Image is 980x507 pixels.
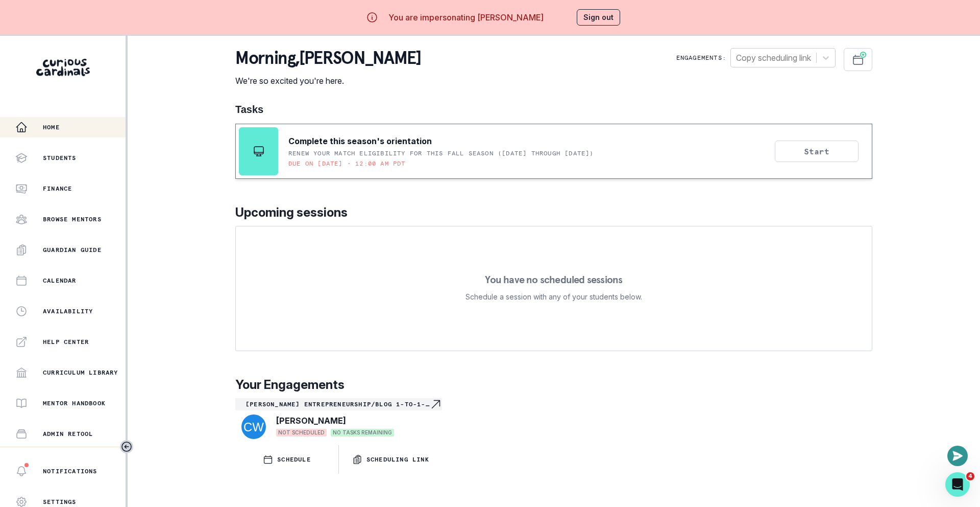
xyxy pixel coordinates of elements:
p: Help Center [43,338,89,346]
button: Toggle sidebar [120,440,133,453]
p: Guardian Guide [43,246,102,254]
p: Your Engagements [235,376,872,394]
h1: Tasks [235,103,872,116]
p: You have no scheduled sessions [485,274,622,285]
p: Mentor Handbook [43,399,106,407]
span: 4 [966,472,974,480]
button: Schedule Sessions [844,48,872,71]
img: Curious Cardinals Logo [36,59,90,76]
img: svg [241,414,266,439]
p: Browse Mentors [43,215,102,223]
span: NO TASKS REMAINING [331,429,394,436]
p: [PERSON_NAME] [276,414,346,427]
span: NOT SCHEDULED [276,429,327,436]
p: Complete this season's orientation [288,135,432,147]
p: Students [43,154,77,162]
p: You are impersonating [PERSON_NAME] [388,11,544,24]
a: [PERSON_NAME] Entrepreneurship/Blog 1-to-1-courseNavigate to engagement page[PERSON_NAME]NOT SCHE... [235,398,442,441]
p: Availability [43,307,93,315]
p: morning , [PERSON_NAME] [235,48,421,68]
p: Schedule a session with any of your students below. [465,291,642,303]
p: Notifications [43,467,97,475]
p: Settings [43,498,77,506]
button: Sign out [577,9,620,26]
p: Calendar [43,276,77,285]
button: Start [775,141,859,162]
p: Engagements: [676,54,726,62]
p: SCHEDULE [277,455,311,464]
svg: Navigate to engagement page [430,398,442,410]
button: Scheduling Link [339,445,442,474]
p: Admin Retool [43,430,93,438]
p: Due on [DATE] • 12:00 AM PDT [288,159,406,168]
p: We're so excited you're here. [235,75,421,87]
p: Scheduling Link [366,455,429,464]
p: [PERSON_NAME] Entrepreneurship/Blog 1-to-1-course [246,400,430,408]
p: Finance [43,185,72,193]
p: Curriculum Library [43,368,118,377]
p: Upcoming sessions [235,203,872,222]
button: SCHEDULE [235,445,338,474]
p: RENEW YOUR MATCH ELIGIBILITY FOR THIS FALL SEASON ([DATE] through [DATE]) [288,149,594,157]
p: Home [43,123,60,131]
button: Open or close messaging widget [947,446,968,466]
iframe: Intercom live chat [945,472,970,497]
